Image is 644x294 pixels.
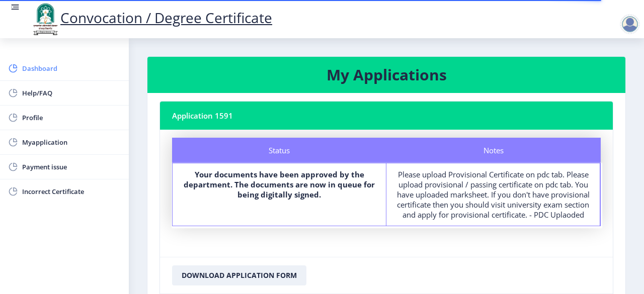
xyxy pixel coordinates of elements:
[395,169,591,220] div: Please upload Provisional Certificate on pdc tab. Please upload provisional / passing certificate...
[184,169,375,200] b: Your documents have been approved by the department. The documents are now in queue for being dig...
[22,136,121,148] span: Myapplication
[22,87,121,99] span: Help/FAQ
[30,2,60,36] img: logo
[22,112,121,124] span: Profile
[22,185,121,198] span: Incorrect Certificate
[160,102,613,130] nb-card-header: Application 1591
[30,8,272,27] a: Convocation / Degree Certificate
[22,161,121,173] span: Payment issue
[172,265,306,285] button: Download Application Form
[172,138,386,163] div: Status
[22,62,121,74] span: Dashboard
[159,65,613,85] h3: My Applications
[386,138,601,163] div: Notes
